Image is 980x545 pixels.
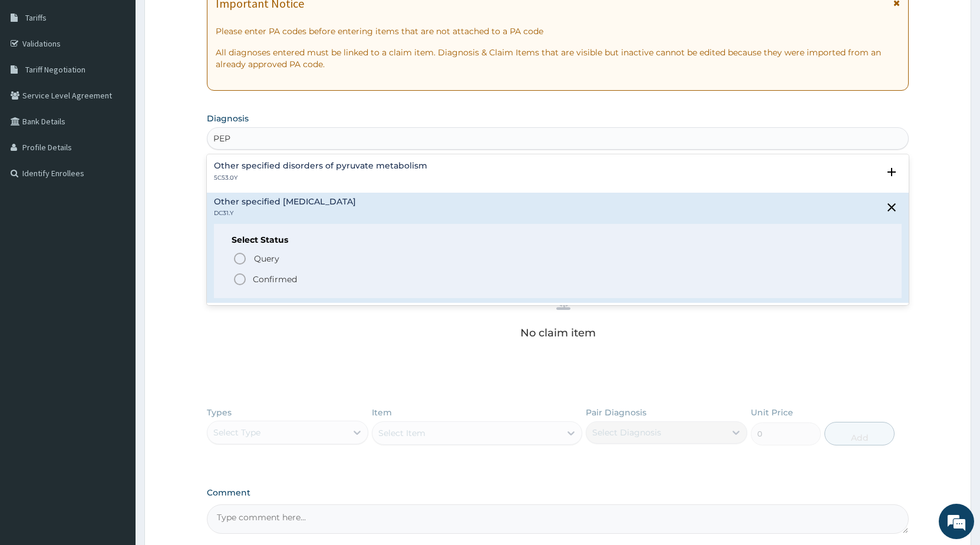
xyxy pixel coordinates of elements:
[253,273,297,285] p: Confirmed
[885,165,899,179] i: open select status
[207,113,249,124] label: Diagnosis
[214,197,356,206] h4: Other specified [MEDICAL_DATA]
[25,12,47,23] span: Tariffs
[216,25,900,37] p: Please enter PA codes before entering items that are not attached to a PA code
[193,6,222,34] div: Minimize live chat window
[885,200,899,214] i: close select status
[232,236,884,245] h6: Select Status
[61,66,198,81] div: Chat with us now
[6,322,225,363] textarea: Type your message and hit 'Enter'
[233,272,247,286] i: status option filled
[233,252,247,266] i: status option query
[214,174,427,182] p: 5C53.0Y
[520,327,596,339] p: No claim item
[22,59,48,88] img: d_794563401_company_1708531726252_794563401
[216,47,900,70] p: All diagnoses entered must be linked to a claim item. Diagnosis & Claim Items that are visible bu...
[254,253,279,265] span: Query
[68,148,163,267] span: We're online!
[214,209,356,217] p: DC31.Y
[207,488,909,498] label: Comment
[25,64,85,75] span: Tariff Negotiation
[214,161,427,170] h4: Other specified disorders of pyruvate metabolism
